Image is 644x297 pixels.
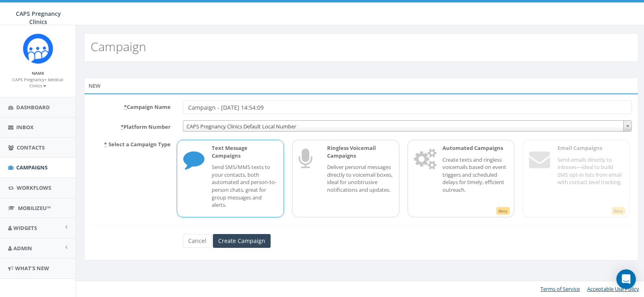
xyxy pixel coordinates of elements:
[587,285,639,293] a: Acceptable Use Policy
[85,120,177,131] label: Platform Number
[496,207,510,215] span: Beta
[91,40,146,53] h2: Campaign
[327,144,393,159] p: Ringless Voicemail Campaigns
[108,141,171,148] span: Select a Campaign Type
[32,70,44,76] small: Name
[183,234,212,248] a: Cancel
[13,245,32,252] span: Admin
[12,77,63,89] small: CAPS Pregnancy+ Medical Clinics
[16,10,61,26] span: CAPS Pregnancy Clinics
[442,144,508,152] p: Automated Campaigns
[16,104,50,111] span: Dashboard
[17,184,51,191] span: Workflows
[540,285,580,293] a: Terms of Service
[17,144,45,151] span: Contacts
[611,207,625,215] span: Beta
[18,204,51,212] span: MobilizeU™
[16,164,48,171] span: Campaigns
[183,121,631,132] span: CAPS Pregnancy Clinics Default Local Number
[13,224,37,232] span: Widgets
[183,100,632,114] input: Enter Campaign Name
[121,123,124,130] abbr: required
[212,163,278,208] p: Send SMS/MMS texts to your contacts, both automated and person-to-person chats, great for group m...
[84,78,638,94] div: New
[327,163,393,193] p: Deliver personal messages directly to voicemail boxes, ideal for unobtrusive notifications and up...
[212,144,278,159] p: Text Message Campaigns
[183,120,632,132] span: CAPS Pregnancy Clinics Default Local Number
[124,103,127,111] abbr: required
[442,156,508,194] p: Create texts and ringless voicemails based on event triggers and scheduled delays for timely, eff...
[213,234,271,248] input: Create Campaign
[616,269,636,289] div: Open Intercom Messenger
[16,124,34,131] span: Inbox
[85,100,177,111] label: Campaign Name
[15,264,49,272] span: What's New
[23,33,53,64] img: Rally_Corp_Icon_1.png
[12,76,63,89] a: CAPS Pregnancy+ Medical Clinics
